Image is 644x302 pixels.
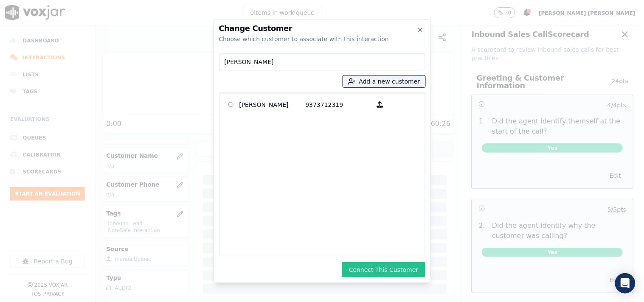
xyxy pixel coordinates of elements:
button: [PERSON_NAME] 9373712319 [372,98,388,111]
input: Search Customers [219,53,425,70]
div: Choose which customer to associate with this interaction [219,35,425,43]
p: 9373712319 [306,98,372,111]
input: [PERSON_NAME] 9373712319 [228,102,234,107]
h2: Change Customer [219,25,425,32]
button: Connect This Customer [342,262,425,277]
p: [PERSON_NAME] [239,98,306,111]
div: Open Intercom Messenger [615,273,636,294]
button: Add a new customer [343,75,425,87]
